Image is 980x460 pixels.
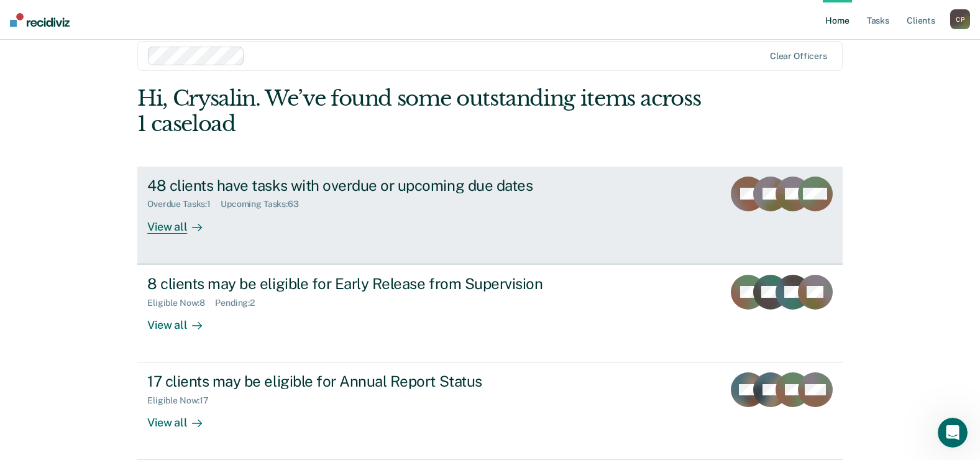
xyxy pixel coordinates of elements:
[938,418,968,448] iframe: Intercom live chat
[137,167,843,264] a: 48 clients have tasks with overdue or upcoming due datesOverdue Tasks:1Upcoming Tasks:63View all
[147,177,584,195] div: 48 clients have tasks with overdue or upcoming due dates
[147,298,215,308] div: Eligible Now : 8
[221,199,309,209] div: Upcoming Tasks : 63
[147,372,584,390] div: 17 clients may be eligible for Annual Report Status
[770,51,827,62] div: Clear officers
[950,9,970,29] button: CP
[215,298,265,308] div: Pending : 2
[10,13,70,27] img: Recidiviz
[147,199,221,209] div: Overdue Tasks : 1
[137,362,843,460] a: 17 clients may be eligible for Annual Report StatusEligible Now:17View all
[950,9,970,29] div: C P
[137,264,843,362] a: 8 clients may be eligible for Early Release from SupervisionEligible Now:8Pending:2View all
[147,209,217,234] div: View all
[147,275,584,293] div: 8 clients may be eligible for Early Release from Supervision
[137,86,702,137] div: Hi, Crysalin. We’ve found some outstanding items across 1 caseload
[147,395,219,406] div: Eligible Now : 17
[147,308,217,332] div: View all
[147,406,217,430] div: View all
